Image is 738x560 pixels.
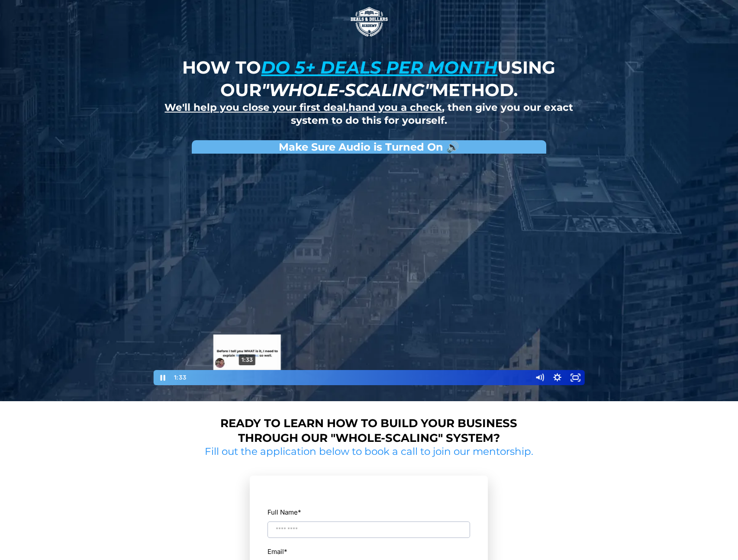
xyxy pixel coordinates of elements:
label: Full Name [267,506,301,518]
label: Email [267,546,287,557]
strong: , , then give you our exact system to do this for yourself. [164,101,573,126]
strong: Make Sure Audio is Turned On 🔊 [279,141,459,153]
em: "whole-scaling" [261,79,432,100]
h2: Fill out the application below to book a call to join our mentorship. [202,445,537,458]
strong: How to using our method. [182,57,555,100]
u: hand you a check [348,101,442,113]
u: do 5+ deals per month [261,57,497,78]
u: We'll help you close your first deal [164,101,346,113]
strong: Ready to learn how to build your business through our "whole-scaling" system? [220,416,517,445]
